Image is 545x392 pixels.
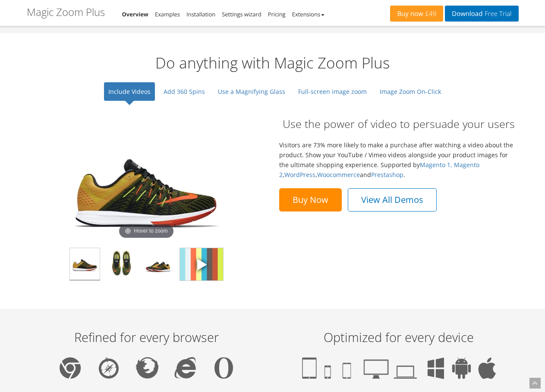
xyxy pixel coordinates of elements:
[60,357,233,379] img: Chrome, Safari, Firefox, IE, Opera
[279,116,519,212] div: Visitors are 73% more likely to make a purchase after watching a video about the product. Show yo...
[70,248,100,280] img: Magic Zoom Plus
[445,6,518,22] a: DownloadFree Trial
[279,188,342,212] a: Buy Now
[302,357,496,379] img: Tablet, phone, smartphone, desktop, laptop, Windows, Android, iOS
[317,171,360,179] a: Woocommerce
[390,6,443,22] a: Buy now£49
[371,171,403,179] a: Prestashop
[27,55,519,72] h2: Do anything with Magic Zoom Plus
[122,10,149,18] a: Overview
[143,248,173,280] img: Magic Zoom Plus
[159,82,209,101] a: Add 360 Spins
[348,188,437,212] a: View All Demos
[104,82,155,101] a: Include Videos
[60,121,233,241] img: Magic Zoom Plus
[27,6,105,18] h1: Magic Zoom Plus
[292,10,324,18] a: Extensions
[279,116,519,131] h2: Use the power of video to persuade your users
[180,248,223,280] img: Magic Zoom Plus
[281,330,517,344] p: Optimized for every device
[423,10,437,17] span: £49
[375,82,445,101] a: Image Zoom On-Click
[268,10,286,18] a: Pricing
[107,248,136,280] img: Magic Zoom Plus
[284,171,315,179] a: WordPress
[29,330,264,344] p: Refined for every browser
[60,121,233,241] a: Magic Zoom PlusHover to zoom
[186,10,215,18] a: Installation
[294,82,371,101] a: Full-screen image zoom
[222,10,261,18] a: Settings wizard
[155,10,180,18] a: Examples
[482,10,511,17] span: Free Trial
[214,82,290,101] a: Use a Magnifying Glass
